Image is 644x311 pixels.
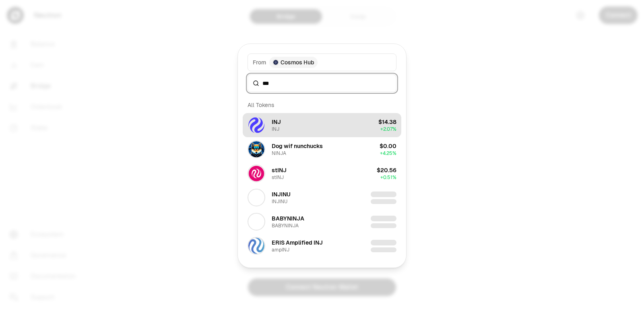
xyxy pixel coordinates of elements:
[243,113,401,137] button: INJ LogoINJINJ$14.38+2.07%
[248,141,264,157] img: NINJA Logo
[272,59,279,66] img: Cosmos Hub Logo
[272,150,286,157] div: NINJA
[243,210,401,234] button: BABYNINJA LogoBABYNINJABABYNINJA
[253,58,266,66] span: From
[272,166,287,174] div: stINJ
[248,165,264,181] img: stINJ Logo
[243,185,401,210] button: INJINU LogoINJINUINJINU
[380,150,396,157] span: + 4.25%
[272,142,323,150] div: Dog wif nunchucks
[380,126,396,132] span: + 2.07%
[272,118,281,126] div: INJ
[248,117,264,133] img: INJ Logo
[272,222,299,229] div: BABYNINJA
[380,142,396,150] div: $0.00
[377,166,396,174] div: $20.56
[281,58,314,66] span: Cosmos Hub
[243,137,401,161] button: NINJA LogoDog wif nunchucksNINJA$0.00+4.25%
[378,118,396,126] div: $14.38
[243,97,401,113] div: All Tokens
[272,190,291,198] div: INJINU
[272,214,304,222] div: BABYNINJA
[248,54,396,71] button: FromCosmos Hub LogoCosmos Hub
[272,239,323,247] div: ERIS Amplified INJ
[272,198,287,205] div: INJINU
[272,174,284,181] div: stINJ
[272,126,279,132] div: INJ
[272,247,289,253] div: ampINJ
[243,161,401,185] button: stINJ LogostINJstINJ$20.56+0.51%
[243,234,401,258] button: ampINJ LogoERIS Amplified INJampINJ
[248,238,264,254] img: ampINJ Logo
[380,174,396,181] span: + 0.51%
